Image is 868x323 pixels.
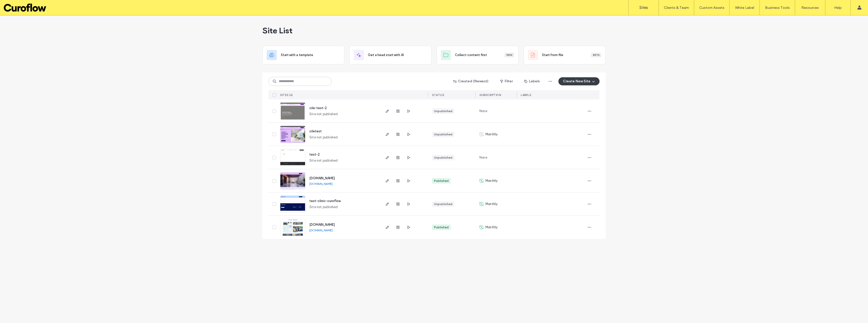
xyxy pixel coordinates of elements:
div: Collect content firstNew [437,46,519,64]
a: ciletest [309,129,322,133]
span: None [479,155,487,160]
span: Get a head start with AI [368,53,404,58]
span: Site List [262,26,292,36]
span: Monthly [485,225,498,230]
button: Labels [520,77,544,85]
button: Created (Newest) [449,77,493,85]
button: Filter [495,77,518,85]
span: Monthly [485,132,498,137]
div: Unpublished [434,155,452,160]
span: Monthly [485,202,498,207]
a: [DOMAIN_NAME] [309,223,335,227]
a: test-clinic-curoflow [309,199,341,203]
span: None [479,109,487,114]
div: Published [434,179,449,183]
a: [DOMAIN_NAME] [309,182,333,186]
span: Start from file [542,53,563,58]
a: [DOMAIN_NAME] [309,228,333,232]
span: STATUS [432,93,444,97]
div: Start from fileBeta [524,46,606,64]
span: SUBSCRIPTION [479,93,501,97]
div: Get a head start with AI [349,46,431,64]
span: Start with a template [281,53,313,58]
div: Start with a template [262,46,344,64]
span: Collect content first [455,53,487,58]
label: Help [834,6,842,10]
span: SITES (6) [280,93,293,97]
label: Clients & Team [664,6,689,10]
div: Unpublished [434,132,452,137]
span: LABELS [521,93,531,97]
div: Published [434,225,449,230]
span: Site not published [309,205,338,210]
div: Beta [591,53,601,57]
label: White Label [735,6,754,10]
label: Sites [639,5,648,10]
span: Site not published [309,158,338,163]
label: Business Tools [765,6,790,10]
div: New [504,53,514,57]
label: Custom Assets [699,6,724,10]
div: Unpublished [434,202,452,206]
a: [DOMAIN_NAME] [309,176,335,180]
a: cile-test-2 [309,106,327,110]
label: Resources [801,6,819,10]
span: Site not published [309,135,338,140]
button: Create New Site [558,77,600,85]
a: test-2 [309,153,320,156]
span: Site not published [309,112,338,117]
span: Monthly [485,178,498,183]
div: Unpublished [434,109,452,113]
